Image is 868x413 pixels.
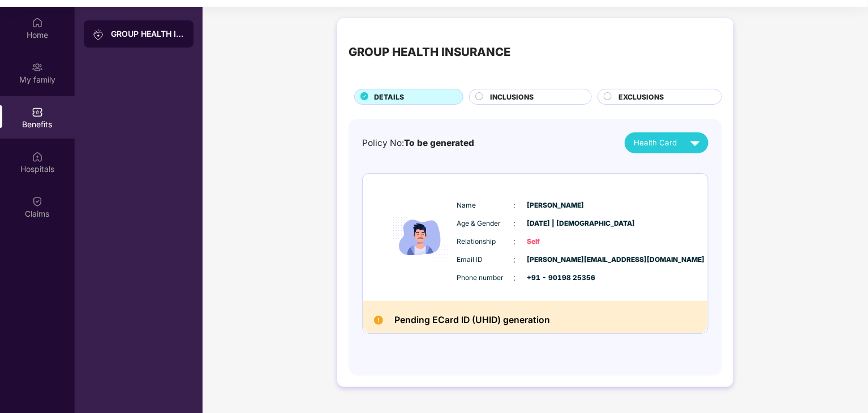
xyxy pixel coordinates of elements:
span: +91 - 90198 25356 [527,273,584,283]
img: svg+xml;base64,PHN2ZyBpZD0iSG9tZSIgeG1sbnM9Imh0dHA6Ly93d3cudzMub3JnLzIwMDAvc3ZnIiB3aWR0aD0iMjAiIG... [32,17,43,28]
span: Age & Gender [457,218,514,229]
h2: Pending ECard ID (UHID) generation [394,312,550,328]
span: To be generated [404,137,474,148]
img: svg+xml;base64,PHN2ZyB3aWR0aD0iMjAiIGhlaWdodD0iMjAiIHZpZXdCb3g9IjAgMCAyMCAyMCIgZmlsbD0ibm9uZSIgeG... [93,29,104,40]
span: Email ID [457,255,514,265]
span: [PERSON_NAME] [527,200,584,211]
span: EXCLUSIONS [618,92,664,102]
button: Health Card [625,132,708,153]
span: Relationship [457,236,514,247]
span: : [514,235,516,248]
span: [PERSON_NAME][EMAIL_ADDRESS][DOMAIN_NAME] [527,255,584,265]
span: [DATE] | [DEMOGRAPHIC_DATA] [527,218,584,229]
span: Health Card [634,137,677,149]
span: : [514,253,516,266]
img: svg+xml;base64,PHN2ZyB4bWxucz0iaHR0cDovL3d3dy53My5vcmcvMjAwMC9zdmciIHZpZXdCb3g9IjAgMCAyNCAyNCIgd2... [685,133,705,153]
img: svg+xml;base64,PHN2ZyBpZD0iSG9zcGl0YWxzIiB4bWxucz0iaHR0cDovL3d3dy53My5vcmcvMjAwMC9zdmciIHdpZHRoPS... [32,151,43,162]
span: DETAILS [374,92,404,102]
img: icon [386,187,454,287]
span: : [514,199,516,212]
span: Name [457,200,514,211]
span: : [514,272,516,284]
span: Self [527,236,584,247]
span: Phone number [457,273,514,283]
div: GROUP HEALTH INSURANCE [111,28,184,40]
img: svg+xml;base64,PHN2ZyBpZD0iQ2xhaW0iIHhtbG5zPSJodHRwOi8vd3d3LnczLm9yZy8yMDAwL3N2ZyIgd2lkdGg9IjIwIi... [32,196,43,207]
span: INCLUSIONS [490,92,534,102]
div: GROUP HEALTH INSURANCE [349,43,510,61]
img: Pending [374,316,383,325]
img: svg+xml;base64,PHN2ZyB3aWR0aD0iMjAiIGhlaWdodD0iMjAiIHZpZXdCb3g9IjAgMCAyMCAyMCIgZmlsbD0ibm9uZSIgeG... [32,62,43,73]
div: Policy No: [362,136,474,150]
span: : [514,217,516,230]
img: svg+xml;base64,PHN2ZyBpZD0iQmVuZWZpdHMiIHhtbG5zPSJodHRwOi8vd3d3LnczLm9yZy8yMDAwL3N2ZyIgd2lkdGg9Ij... [32,106,43,118]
